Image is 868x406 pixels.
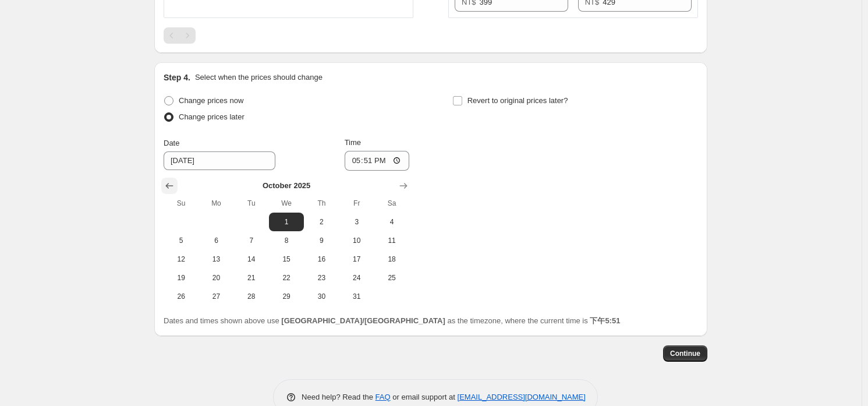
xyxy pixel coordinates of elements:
span: Fr [344,199,370,208]
th: Friday [339,194,374,213]
button: Friday October 17 2025 [339,250,374,269]
span: We [274,199,299,208]
button: Friday October 3 2025 [339,213,374,231]
button: Saturday October 11 2025 [374,231,409,250]
span: 9 [309,236,334,245]
button: Tuesday October 21 2025 [234,269,269,287]
button: Thursday October 23 2025 [304,269,339,287]
span: 23 [309,273,334,283]
button: Wednesday October 15 2025 [269,250,304,269]
button: Show next month, November 2025 [395,178,412,194]
span: 19 [168,273,194,283]
span: 3 [344,217,370,227]
span: Tu [239,199,264,208]
button: Thursday October 9 2025 [304,231,339,250]
th: Sunday [164,194,199,213]
span: Th [309,199,334,208]
button: Friday October 10 2025 [339,231,374,250]
span: 29 [274,292,299,301]
span: 28 [239,292,264,301]
input: 12:00 [345,151,410,171]
button: Sunday October 5 2025 [164,231,199,250]
span: 22 [274,273,299,283]
th: Tuesday [234,194,269,213]
span: 31 [344,292,370,301]
button: Tuesday October 14 2025 [234,250,269,269]
button: Wednesday October 8 2025 [269,231,304,250]
span: 26 [168,292,194,301]
span: 7 [239,236,264,245]
span: 27 [203,292,229,301]
th: Thursday [304,194,339,213]
b: [GEOGRAPHIC_DATA]/[GEOGRAPHIC_DATA] [281,316,445,325]
span: or email support at [391,393,458,401]
span: 14 [239,255,264,264]
button: Wednesday October 29 2025 [269,287,304,306]
a: FAQ [375,393,391,401]
span: Revert to original prices later? [467,96,568,105]
button: Thursday October 30 2025 [304,287,339,306]
button: Sunday October 12 2025 [164,250,199,269]
button: Friday October 31 2025 [339,287,374,306]
span: Sa [379,199,405,208]
span: 5 [168,236,194,245]
th: Wednesday [269,194,304,213]
span: 21 [239,273,264,283]
span: 30 [309,292,334,301]
span: 11 [379,236,405,245]
button: Thursday October 16 2025 [304,250,339,269]
nav: Pagination [164,27,196,44]
span: Time [345,138,361,147]
a: [EMAIL_ADDRESS][DOMAIN_NAME] [458,393,586,401]
button: Saturday October 4 2025 [374,213,409,231]
span: Mo [203,199,229,208]
button: Continue [663,345,707,362]
button: Wednesday October 1 2025 [269,213,304,231]
button: Tuesday October 28 2025 [234,287,269,306]
span: 10 [344,236,370,245]
button: Sunday October 26 2025 [164,287,199,306]
button: Saturday October 18 2025 [374,250,409,269]
button: Monday October 6 2025 [199,231,233,250]
p: Select when the prices should change [195,72,323,83]
span: 4 [379,217,405,227]
span: Su [168,199,194,208]
button: Monday October 13 2025 [199,250,233,269]
button: Thursday October 2 2025 [304,213,339,231]
span: 25 [379,273,405,283]
button: Sunday October 19 2025 [164,269,199,287]
span: 18 [379,255,405,264]
span: 2 [309,217,334,227]
span: Need help? Read the [302,393,375,401]
span: 15 [274,255,299,264]
span: 8 [274,236,299,245]
b: 下午5:51 [590,316,620,325]
th: Saturday [374,194,409,213]
span: 16 [309,255,334,264]
span: 13 [203,255,229,264]
button: Tuesday October 7 2025 [234,231,269,250]
button: Monday October 27 2025 [199,287,233,306]
h2: Step 4. [164,72,190,83]
span: 6 [203,236,229,245]
button: Friday October 24 2025 [339,269,374,287]
span: 1 [274,217,299,227]
span: 24 [344,273,370,283]
button: Wednesday October 22 2025 [269,269,304,287]
th: Monday [199,194,233,213]
input: 9/30/2025 [164,151,275,170]
span: 20 [203,273,229,283]
span: Date [164,139,179,147]
span: Change prices now [179,96,243,105]
button: Show previous month, September 2025 [161,178,178,194]
span: 17 [344,255,370,264]
span: Change prices later [179,112,245,121]
button: Monday October 20 2025 [199,269,233,287]
span: Continue [670,349,700,358]
span: Dates and times shown above use as the timezone, where the current time is [164,316,620,325]
span: 12 [168,255,194,264]
button: Saturday October 25 2025 [374,269,409,287]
